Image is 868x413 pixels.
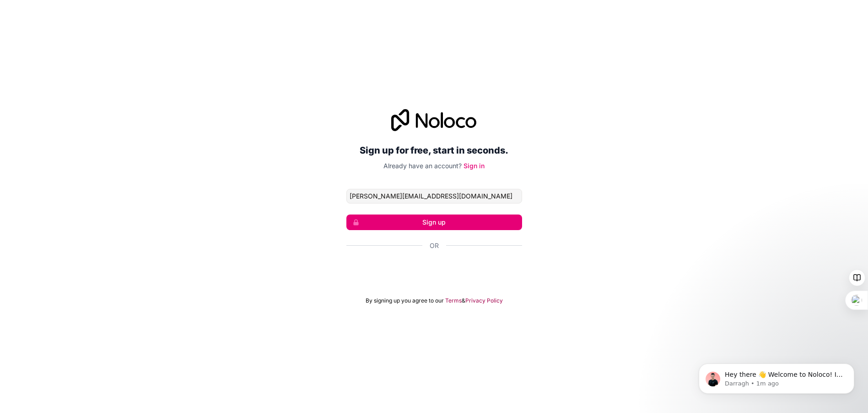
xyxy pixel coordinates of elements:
[342,260,527,281] iframe: Sign in with Google Button
[366,297,444,304] span: By signing up you agree to our
[346,189,522,204] input: Email address
[346,215,522,230] button: Sign up
[685,344,868,408] iframe: Intercom notifications message
[430,241,439,250] span: Or
[462,297,465,304] span: &
[346,142,522,159] h2: Sign up for free, start in seconds.
[383,162,462,170] span: Already have an account?
[445,297,462,304] a: Terms
[464,162,485,170] a: Sign in
[465,297,503,304] a: Privacy Policy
